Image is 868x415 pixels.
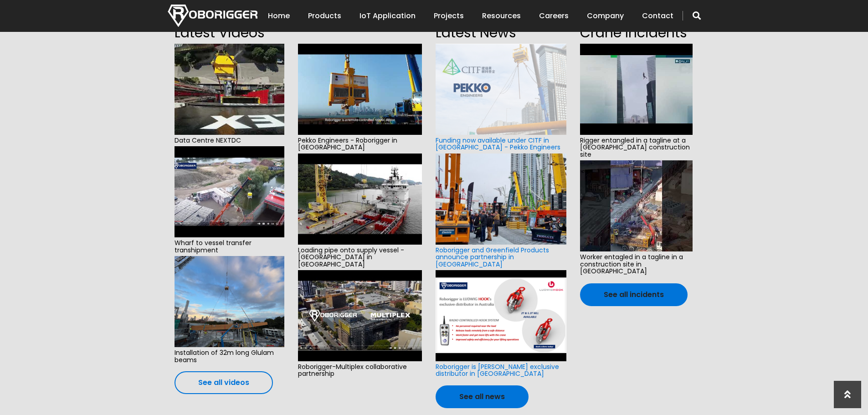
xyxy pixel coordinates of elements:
img: hqdefault.jpg [175,44,284,135]
span: Rigger entangled in a tagline at a [GEOGRAPHIC_DATA] construction site [580,135,693,160]
a: Careers [539,2,569,30]
a: IoT Application [360,2,416,30]
a: Resources [482,2,521,30]
span: Pekko Engineers - Roborigger in [GEOGRAPHIC_DATA] [298,135,422,154]
a: See all news [436,385,529,408]
span: Worker entagled in a tagline in a construction site in [GEOGRAPHIC_DATA] [580,251,693,277]
a: Roborigger is [PERSON_NAME] exclusive distributor in [GEOGRAPHIC_DATA] [436,362,559,378]
h2: Latest Videos [175,22,284,44]
img: hqdefault.jpg [298,44,422,135]
h2: Latest News [436,22,566,44]
h2: Crane Incidents [580,22,693,44]
img: e6f0d910-cd76-44a6-a92d-b5ff0f84c0aa-2.jpg [175,256,284,347]
img: hqdefault.jpg [298,270,422,361]
a: Contact [642,2,673,30]
img: hqdefault.jpg [298,154,422,245]
span: Wharf to vessel transfer transhipment [175,237,284,256]
span: Roborigger-Multiplex collaborative partnership [298,361,422,380]
a: Products [308,2,341,30]
span: Installation of 32m long Glulam beams [175,347,284,366]
a: See all incidents [580,283,688,306]
img: hqdefault.jpg [580,160,693,251]
a: Home [268,2,290,30]
img: hqdefault.jpg [175,146,284,237]
img: hqdefault.jpg [580,44,693,135]
a: See all videos [175,371,273,394]
img: Nortech [168,5,257,27]
span: Data Centre NEXTDC [175,135,284,146]
a: Funding now available under CITF in [GEOGRAPHIC_DATA] - Pekko Engineers [436,136,560,152]
span: Loading pipe onto supply vessel - [GEOGRAPHIC_DATA] in [GEOGRAPHIC_DATA] [298,245,422,270]
a: Company [587,2,624,30]
a: Projects [434,2,464,30]
a: Roborigger and Greenfield Products announce partnership in [GEOGRAPHIC_DATA] [436,246,549,269]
